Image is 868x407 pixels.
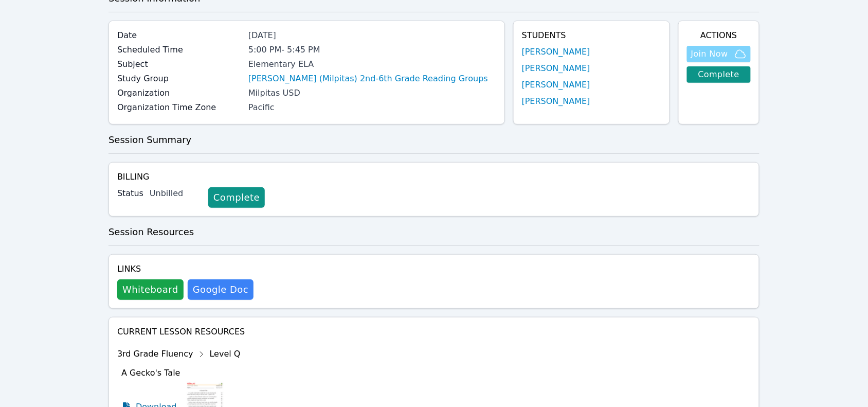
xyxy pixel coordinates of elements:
h4: Links [117,263,254,275]
h3: Session Resources [109,225,759,239]
div: [DATE] [248,29,496,42]
span: Join Now [691,48,728,60]
div: 5:00 PM - 5:45 PM [248,44,496,56]
span: A Gecko's Tale [121,368,180,378]
div: Unbilled [150,187,200,200]
label: Scheduled Time [117,44,242,56]
h4: Actions [687,29,751,42]
label: Organization Time Zone [117,101,242,114]
h4: Billing [117,171,751,183]
a: [PERSON_NAME] [522,46,590,58]
button: Join Now [687,46,751,62]
div: Milpitas USD [248,87,496,99]
a: Complete [687,66,751,83]
label: Date [117,29,242,42]
a: [PERSON_NAME] [522,79,590,91]
a: [PERSON_NAME] [522,95,590,108]
h4: Students [522,29,661,42]
a: [PERSON_NAME] [522,62,590,75]
a: Complete [208,187,265,208]
label: Subject [117,58,242,70]
label: Study Group [117,73,242,85]
a: Google Doc [188,279,254,300]
button: Whiteboard [117,279,184,300]
div: Pacific [248,101,496,114]
h4: Current Lesson Resources [117,326,751,338]
label: Status [117,187,143,200]
div: Elementary ELA [248,58,496,70]
label: Organization [117,87,242,99]
div: 3rd Grade Fluency Level Q [117,346,354,363]
a: [PERSON_NAME] (Milpitas) 2nd-6th Grade Reading Groups [248,73,488,85]
h3: Session Summary [109,133,759,147]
